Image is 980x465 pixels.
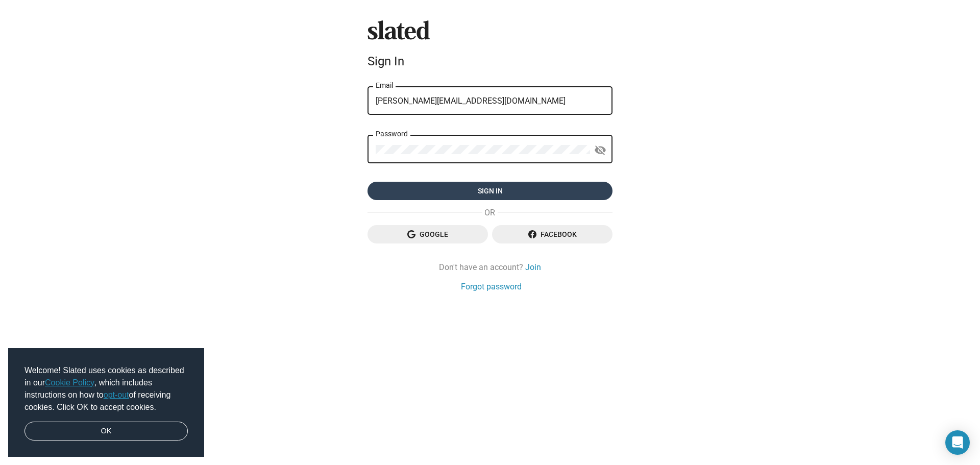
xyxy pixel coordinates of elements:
[8,348,204,457] div: cookieconsent
[500,225,604,243] span: Facebook
[376,182,604,200] span: Sign in
[367,225,488,243] button: Google
[492,225,612,243] button: Facebook
[461,281,522,292] a: Forgot password
[45,378,94,387] a: Cookie Policy
[24,364,188,413] span: Welcome! Slated uses cookies as described in our , which includes instructions on how to of recei...
[24,422,188,441] a: dismiss cookie message
[367,182,612,200] button: Sign in
[104,390,129,399] a: opt-out
[594,142,606,158] mat-icon: visibility_off
[367,262,612,273] div: Don't have an account?
[367,54,612,68] div: Sign In
[367,20,612,72] sl-branding: Sign In
[376,225,480,243] span: Google
[945,430,970,455] div: Open Intercom Messenger
[590,140,610,160] button: Show password
[525,262,541,273] a: Join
